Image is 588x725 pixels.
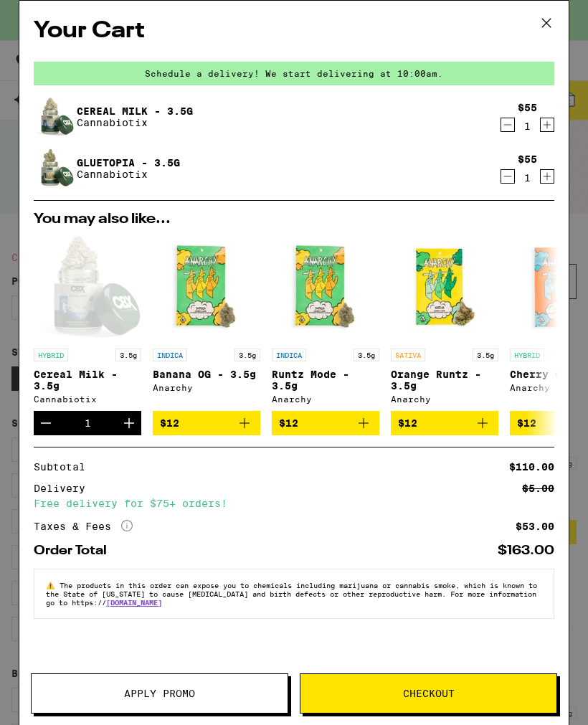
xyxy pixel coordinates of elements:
div: Anarchy [153,383,260,392]
p: INDICA [272,349,306,361]
p: Cereal Milk - 3.5g [34,369,141,392]
div: Delivery [34,483,95,493]
a: Gluetopia - 3.5g [77,157,180,169]
a: Cereal Milk - 3.5g [77,105,193,117]
button: Decrement [34,411,58,435]
a: Open page for Cereal Milk - 3.5g from Cannabiotix [34,234,141,411]
div: $55 [518,102,537,113]
button: Decrement [501,169,515,184]
p: Orange Runtz - 3.5g [391,369,498,392]
button: Add to bag [153,411,260,435]
div: 1 [85,417,91,429]
button: Increment [540,169,554,184]
div: Anarchy [391,394,498,404]
h2: You may also like... [34,212,554,227]
span: $12 [160,417,179,429]
button: Add to bag [391,411,498,435]
img: Anarchy - Orange Runtz - 3.5g [391,234,498,341]
div: $163.00 [498,544,554,557]
p: HYBRID [34,349,68,361]
span: ⚠️ [46,581,60,589]
div: $5.00 [522,483,554,493]
a: Open page for Banana OG - 3.5g from Anarchy [153,234,260,411]
p: 3.5g [234,349,260,361]
div: Free delivery for $75+ orders! [34,498,554,508]
img: Anarchy - Banana OG - 3.5g [153,234,260,341]
a: Open page for Runtz Mode - 3.5g from Anarchy [272,234,379,411]
a: Open page for Orange Runtz - 3.5g from Anarchy [391,234,498,411]
span: Apply Promo [124,688,195,698]
span: $12 [279,417,298,429]
img: Cereal Milk - 3.5g [34,97,74,137]
span: The products in this order can expose you to chemicals including marijuana or cannabis smoke, whi... [46,581,537,607]
p: SATIVA [391,349,425,361]
div: Order Total [34,544,117,557]
div: $110.00 [509,462,554,472]
div: $53.00 [516,521,554,531]
p: 3.5g [354,349,379,361]
span: $12 [517,417,536,429]
span: Checkout [403,688,455,698]
div: $55 [518,153,537,165]
p: Cannabiotix [77,117,193,128]
div: Taxes & Fees [34,520,133,533]
p: Runtz Mode - 3.5g [272,369,379,392]
div: Schedule a delivery! We start delivering at 10:00am. [34,62,554,85]
div: Anarchy [272,394,379,404]
div: Subtotal [34,462,95,472]
div: Cannabiotix [34,394,141,404]
div: 1 [518,120,537,132]
button: Checkout [300,673,557,714]
button: Decrement [501,118,515,132]
p: Cannabiotix [77,169,180,180]
img: Gluetopia - 3.5g [34,148,74,189]
button: Increment [540,118,554,132]
p: 3.5g [115,349,141,361]
p: HYBRID [510,349,544,361]
p: 3.5g [473,349,498,361]
h2: Your Cart [34,15,554,47]
span: $12 [398,417,417,429]
p: Banana OG - 3.5g [153,369,260,380]
img: Anarchy - Runtz Mode - 3.5g [272,234,379,341]
button: Increment [117,411,141,435]
button: Apply Promo [31,673,288,714]
button: Add to bag [272,411,379,435]
p: INDICA [153,349,187,361]
a: [DOMAIN_NAME] [106,598,162,607]
div: 1 [518,172,537,184]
